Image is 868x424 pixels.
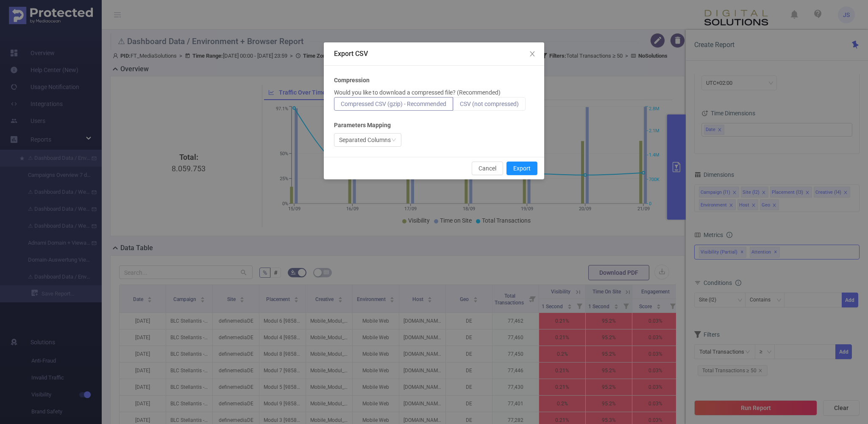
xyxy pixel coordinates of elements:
i: icon: down [391,137,396,143]
div: Separated Columns [339,134,391,146]
span: Compressed CSV (gzip) - Recommended [341,100,446,107]
b: Compression [334,76,370,85]
button: Export [506,162,537,175]
div: Export CSV [334,49,534,59]
p: Would you like to download a compressed file? (Recommended) [334,88,501,97]
i: icon: close [529,50,536,57]
button: Cancel [472,162,503,175]
span: CSV (not compressed) [460,100,519,107]
b: Parameters Mapping [334,121,391,130]
button: Close [520,42,544,66]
